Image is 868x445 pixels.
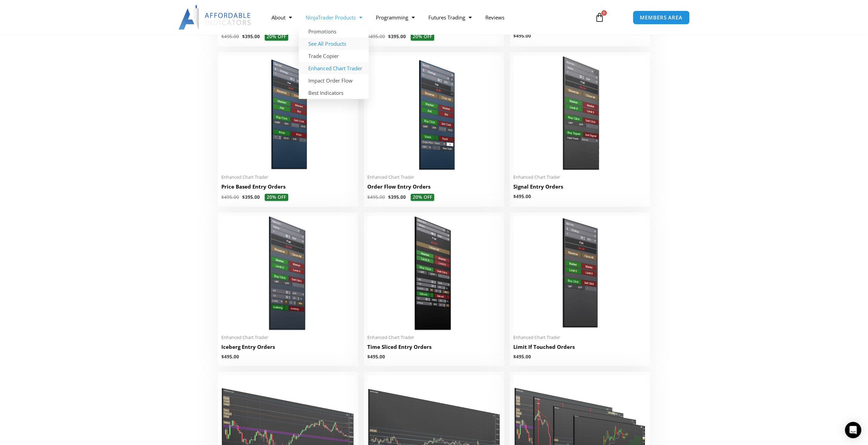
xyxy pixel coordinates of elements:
bdi: 495.00 [221,354,239,360]
a: Best Indicators [299,87,369,99]
span: 20% OFF [411,33,434,41]
bdi: 495.00 [513,193,531,199]
bdi: 395.00 [242,33,260,40]
h2: Order Flow Entry Orders [367,183,501,190]
a: About [265,10,299,25]
bdi: 395.00 [388,194,406,200]
img: Price Based Entry Orders [221,56,355,170]
span: Enhanced Chart Trader [221,174,355,180]
a: Futures Trading [421,10,478,25]
div: Open Intercom Messenger [845,422,861,438]
img: Order Flow Entry Orders [367,56,501,170]
span: $ [513,354,516,360]
span: $ [242,194,245,200]
span: MEMBERS AREA [640,15,682,20]
span: Enhanced Chart Trader [367,174,501,180]
a: Price Based Entry Orders [221,183,355,194]
a: Trade Copier [299,50,369,62]
span: $ [513,193,516,199]
a: Reviews [478,10,511,25]
nav: Menu [265,10,587,25]
span: 20% OFF [265,194,288,201]
span: $ [388,33,391,40]
a: Enhanced Chart Trader [299,62,369,74]
h2: Time Sliced Entry Orders [367,343,501,351]
img: IceBergEntryOrders [221,216,355,330]
span: Enhanced Chart Trader [367,335,501,340]
h2: Signal Entry Orders [513,183,647,190]
a: 0 [585,8,615,27]
span: $ [367,354,370,360]
ul: NinjaTrader Products [299,25,369,99]
h2: Iceberg Entry Orders [221,343,355,351]
span: Enhanced Chart Trader [221,335,355,340]
img: TimeSlicedEntryOrders [367,216,501,330]
h2: Limit If Touched Orders [513,343,647,351]
bdi: 495.00 [367,33,385,40]
bdi: 495.00 [367,194,385,200]
bdi: 395.00 [242,194,260,200]
bdi: 495.00 [513,354,531,360]
span: Enhanced Chart Trader [513,174,647,180]
img: SignalEntryOrders [513,56,647,170]
a: Promotions [299,25,369,38]
span: 0 [601,10,607,16]
bdi: 495.00 [221,194,239,200]
span: $ [513,33,516,39]
a: Signal Entry Orders [513,183,647,194]
a: Limit If Touched Orders [513,343,647,354]
span: $ [221,194,224,200]
span: $ [367,194,370,200]
bdi: 495.00 [513,33,531,39]
a: Programming [369,10,421,25]
bdi: 495.00 [367,354,385,360]
a: Impact Order Flow [299,74,369,87]
a: MEMBERS AREA [633,11,690,25]
a: See All Products [299,38,369,50]
span: 20% OFF [411,194,434,201]
bdi: 495.00 [221,33,239,40]
span: Enhanced Chart Trader [513,335,647,340]
h2: Price Based Entry Orders [221,183,355,190]
span: $ [388,194,391,200]
img: BasicTools [513,216,647,330]
a: Time Sliced Entry Orders [367,343,501,354]
a: Order Flow Entry Orders [367,183,501,194]
img: LogoAI | Affordable Indicators – NinjaTrader [178,5,252,30]
a: NinjaTrader Products [299,10,369,25]
span: $ [221,33,224,40]
span: $ [221,354,224,360]
span: $ [242,33,245,40]
a: Iceberg Entry Orders [221,343,355,354]
bdi: 395.00 [388,33,406,40]
span: 20% OFF [265,33,288,41]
